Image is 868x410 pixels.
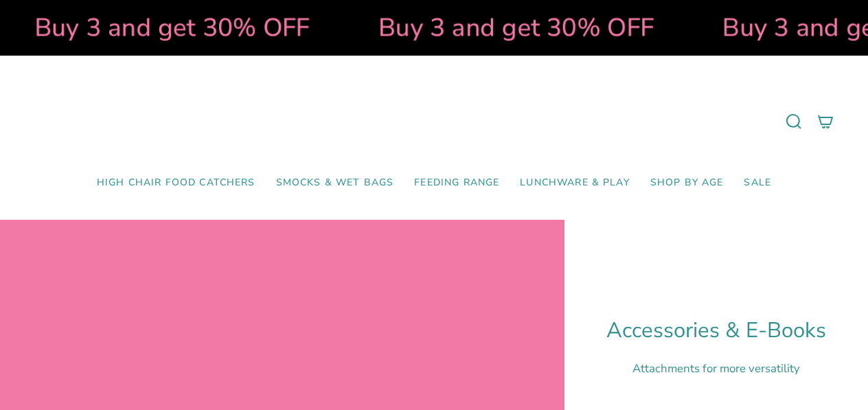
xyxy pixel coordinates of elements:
[197,10,472,45] strong: Buy 3 and get 30% OFF
[266,167,404,199] a: Smocks & Wet Bags
[276,177,394,189] span: Smocks & Wet Bags
[510,167,639,199] a: Lunchware & Play
[87,167,266,199] a: High Chair Food Catchers
[97,177,255,189] span: High Chair Food Catchers
[640,167,734,199] a: Shop by Age
[316,76,553,167] a: Mumma’s Little Helpers
[520,177,629,189] span: Lunchware & Play
[744,177,771,189] span: SALE
[606,318,826,343] h1: Accessories & E-Books
[650,177,724,189] span: Shop by Age
[606,361,826,376] p: Attachments for more versatility
[541,10,816,45] strong: Buy 3 and get 30% OFF
[404,167,510,199] a: Feeding Range
[733,167,781,199] a: SALE
[414,177,499,189] span: Feeding Range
